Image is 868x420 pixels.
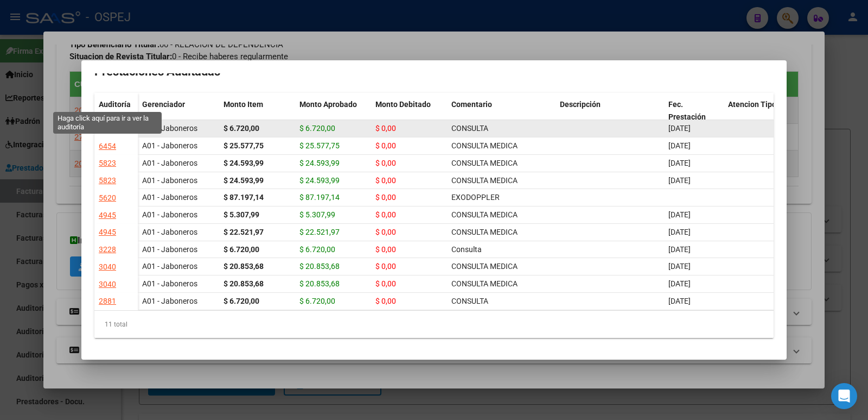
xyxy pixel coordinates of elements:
[299,176,340,185] span: $ 24.593,99
[224,124,259,133] strong: $ 6.720,00
[299,124,335,133] span: $ 6.720,00
[371,93,447,139] datatable-header-cell: Monto Debitado
[99,157,116,170] div: 5823
[142,176,197,185] span: A01 - Jaboneros
[224,141,264,150] strong: $ 25.577,75
[224,297,259,305] strong: $ 6.720,00
[375,100,431,109] span: Monto Debitado
[664,93,724,139] datatable-header-cell: Fec. Prestación
[99,261,116,273] div: 3040
[94,311,774,338] div: 11 total
[724,93,783,139] datatable-header-cell: Atencion Tipo
[375,159,396,167] span: $ 0,00
[299,262,340,271] span: $ 20.853,68
[451,228,518,236] span: CONSULTA MEDICA
[375,245,396,254] span: $ 0,00
[94,93,138,139] datatable-header-cell: Auditoría
[142,210,197,219] span: A01 - Jaboneros
[668,176,691,185] span: [DATE]
[668,159,691,167] span: [DATE]
[299,141,340,150] span: $ 25.577,75
[224,210,259,219] strong: $ 5.307,99
[142,228,197,236] span: A01 - Jaboneros
[299,100,357,109] span: Monto Aprobado
[99,295,116,308] div: 2881
[142,159,197,167] span: A01 - Jaboneros
[295,93,371,139] datatable-header-cell: Monto Aprobado
[219,93,295,139] datatable-header-cell: Monto Item
[451,262,518,271] span: CONSULTA MEDICA
[375,193,396,202] span: $ 0,00
[99,174,116,187] div: 5823
[451,176,518,185] span: CONSULTA MEDICA
[99,209,116,222] div: 4945
[375,141,396,150] span: $ 0,00
[224,193,264,202] strong: $ 87.197,14
[375,210,396,219] span: $ 0,00
[668,297,691,305] span: [DATE]
[142,262,197,271] span: A01 - Jaboneros
[451,141,518,150] span: CONSULTA MEDICA
[99,226,116,239] div: 4945
[451,210,518,219] span: CONSULTA MEDICA
[728,100,776,109] span: Atencion Tipo
[668,279,691,288] span: [DATE]
[668,245,691,254] span: [DATE]
[138,93,219,139] datatable-header-cell: Gerenciador
[99,123,116,135] div: 8566
[142,100,185,109] span: Gerenciador
[375,124,396,133] span: $ 0,00
[451,279,518,288] span: CONSULTA MEDICA
[668,141,691,150] span: [DATE]
[99,100,131,109] span: Auditoría
[451,124,488,133] span: CONSULTA
[451,297,488,305] span: CONSULTA
[668,100,706,121] span: Fec. Prestación
[142,245,197,254] span: A01 - Jaboneros
[99,140,116,153] div: 6454
[831,383,857,409] div: Open Intercom Messenger
[447,93,556,139] datatable-header-cell: Comentario
[142,279,197,288] span: A01 - Jaboneros
[142,141,197,150] span: A01 - Jaboneros
[375,262,396,271] span: $ 0,00
[451,159,518,167] span: CONSULTA MEDICA
[224,262,264,271] strong: $ 20.853,68
[299,193,340,202] span: $ 87.197,14
[142,124,197,133] span: A01 - Jaboneros
[556,93,664,139] datatable-header-cell: Descripción
[224,176,264,185] strong: $ 24.593,99
[560,100,601,109] span: Descripción
[224,100,263,109] span: Monto Item
[451,100,492,109] span: Comentario
[375,176,396,185] span: $ 0,00
[668,228,691,236] span: [DATE]
[375,228,396,236] span: $ 0,00
[224,159,264,167] strong: $ 24.593,99
[99,192,116,204] div: 5620
[299,279,340,288] span: $ 20.853,68
[99,278,116,291] div: 3040
[142,193,197,202] span: A01 - Jaboneros
[299,245,335,254] span: $ 6.720,00
[299,297,335,305] span: $ 6.720,00
[99,243,116,256] div: 3228
[299,228,340,236] span: $ 22.521,97
[668,210,691,219] span: [DATE]
[224,279,264,288] strong: $ 20.853,68
[224,245,259,254] strong: $ 6.720,00
[668,262,691,271] span: [DATE]
[375,297,396,305] span: $ 0,00
[451,245,482,254] span: Consulta
[224,228,264,236] strong: $ 22.521,97
[668,124,691,133] span: [DATE]
[451,193,500,202] span: EXODOPPLER
[299,210,335,219] span: $ 5.307,99
[375,279,396,288] span: $ 0,00
[142,297,197,305] span: A01 - Jaboneros
[299,159,340,167] span: $ 24.593,99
